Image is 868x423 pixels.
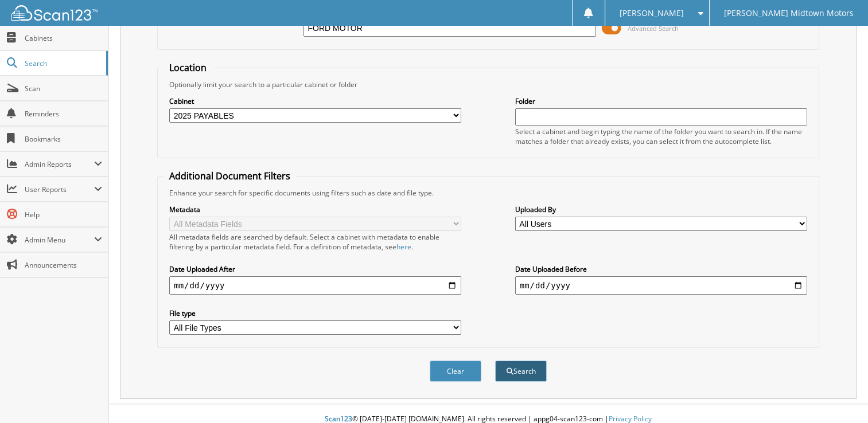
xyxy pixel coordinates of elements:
label: Folder [515,96,807,106]
label: Date Uploaded Before [515,264,807,274]
div: Enhance your search for specific documents using filters such as date and file type. [164,188,813,198]
div: Select a cabinet and begin typing the name of the folder you want to search in. If the name match... [515,127,807,146]
label: Cabinet [169,96,461,106]
img: scan123-logo-white.svg [11,5,98,21]
div: All metadata fields are searched by default. Select a cabinet with metadata to enable filtering b... [169,232,461,252]
span: Admin Menu [25,235,94,245]
legend: Location [164,61,212,74]
span: User Reports [25,185,94,194]
span: Advanced Search [628,24,679,33]
span: Search [25,58,100,68]
span: Announcements [25,260,102,270]
a: here [396,242,411,252]
label: File type [169,308,461,318]
span: Cabinets [25,33,102,43]
span: [PERSON_NAME] Midtown Motors [724,10,854,17]
label: Uploaded By [515,205,807,214]
span: [PERSON_NAME] [620,10,684,17]
legend: Additional Document Filters [164,170,296,182]
div: Optionally limit your search to a particular cabinet or folder [164,80,813,89]
input: end [515,276,807,295]
span: Reminders [25,109,102,119]
button: Clear [430,361,481,382]
span: Bookmarks [25,134,102,144]
button: Search [495,361,547,382]
label: Metadata [169,205,461,214]
label: Date Uploaded After [169,264,461,274]
span: Help [25,210,102,220]
input: start [169,276,461,295]
span: Scan [25,84,102,93]
span: Admin Reports [25,159,94,169]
